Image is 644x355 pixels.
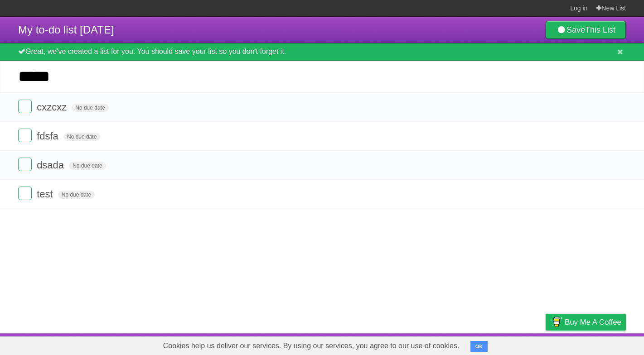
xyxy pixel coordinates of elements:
span: Buy me a coffee [565,314,621,330]
span: No due date [63,133,100,141]
span: fdsfa [37,130,61,142]
a: Terms [503,336,523,353]
button: OK [470,341,488,352]
a: About [425,336,444,353]
span: No due date [72,104,108,112]
a: Buy me a coffee [546,314,626,331]
span: No due date [58,191,95,199]
span: No due date [69,162,106,170]
label: Done [18,187,32,200]
label: Done [18,100,32,113]
span: cxzcxz [37,101,69,113]
b: This List [585,25,615,34]
a: Developers [455,336,492,353]
a: Privacy [534,336,557,353]
span: test [37,188,55,200]
a: Suggest a feature [569,336,626,353]
span: Cookies help us deliver our services. By using our services, you agree to our use of cookies. [154,337,469,355]
label: Done [18,158,32,171]
label: Done [18,129,32,142]
span: dsada [37,159,66,171]
img: Buy me a coffee [550,314,562,330]
span: My to-do list [DATE] [18,24,114,36]
a: SaveThis List [546,21,626,39]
